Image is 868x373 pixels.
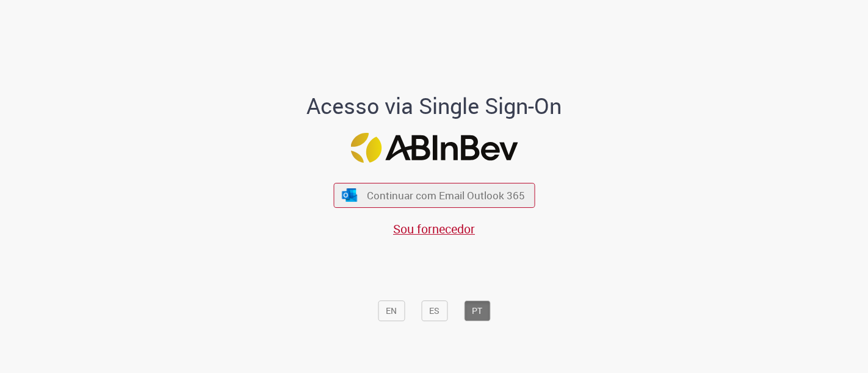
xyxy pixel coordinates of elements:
[378,300,405,321] button: EN
[333,183,535,208] button: ícone Azure/Microsoft 360 Continuar com Email Outlook 365
[367,188,525,202] span: Continuar com Email Outlook 365
[265,94,604,118] h1: Acesso via Single Sign-On
[393,221,475,237] a: Sou fornecedor
[341,188,358,201] img: ícone Azure/Microsoft 360
[464,300,490,321] button: PT
[421,300,447,321] button: ES
[350,133,518,163] img: Logo ABInBev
